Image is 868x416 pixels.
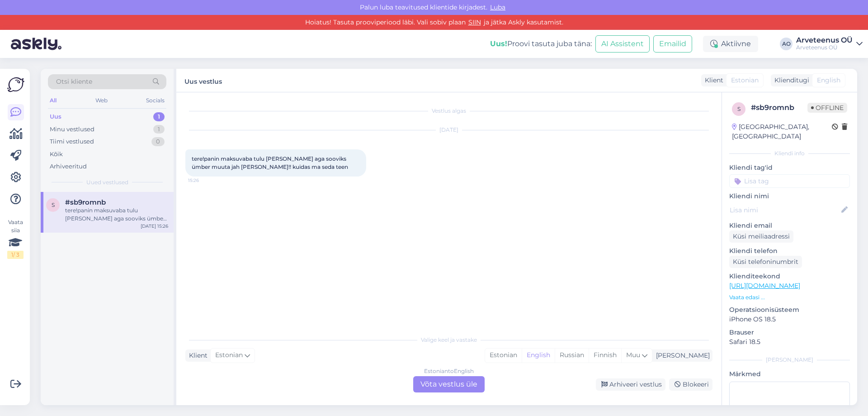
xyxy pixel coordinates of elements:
[595,35,650,53] button: AI Assistent
[589,349,621,362] div: Finnish
[50,125,94,134] div: Minu vestlused
[626,351,640,359] span: Muu
[729,305,850,315] p: Operatsioonisüsteem
[653,35,692,53] button: Emailid
[50,162,87,171] div: Arhiveeritud
[153,112,165,121] div: 1
[50,150,63,159] div: Kõik
[729,282,800,290] a: [URL][DOMAIN_NAME]
[729,246,850,256] p: Kliendi telefon
[7,218,24,259] div: Vaata siia
[466,18,484,26] a: SIIN
[65,198,106,206] span: #sb9romnb
[7,76,24,93] img: Askly Logo
[522,349,555,362] div: English
[86,178,128,186] span: Uued vestlused
[185,126,712,134] div: [DATE]
[490,38,592,49] div: Proovi tasuta juba täna:
[737,105,741,112] span: s
[729,221,850,230] p: Kliendi email
[729,337,850,347] p: Safari 18.5
[729,163,850,172] p: Kliendi tag'id
[796,37,853,44] div: Arveteenus OÜ
[729,174,850,188] input: Lisa tag
[555,349,589,362] div: Russian
[817,76,840,85] span: English
[729,356,850,364] div: [PERSON_NAME]
[50,112,61,121] div: Uus
[596,378,665,391] div: Arhiveeri vestlus
[669,378,712,391] div: Blokeeri
[424,367,474,375] div: Estonian to English
[730,205,840,215] input: Lisa nimi
[729,328,850,337] p: Brauser
[729,149,850,158] div: Kliendi info
[65,206,168,223] div: tere!panin maksuvaba tulu [PERSON_NAME] aga sooviks ümber muuta jah [PERSON_NAME]!! kuidas ma sed...
[184,74,222,86] label: Uus vestlus
[52,201,55,208] span: s
[153,125,165,134] div: 1
[144,95,166,106] div: Socials
[485,349,522,362] div: Estonian
[807,103,847,113] span: Offline
[94,95,109,106] div: Web
[151,137,165,146] div: 0
[48,95,58,106] div: All
[729,293,850,301] p: Vaata edasi ...
[7,251,24,259] div: 1 / 3
[731,76,759,85] span: Estonian
[56,77,92,86] span: Otsi kliente
[729,272,850,281] p: Klienditeekond
[141,223,168,230] div: [DATE] 15:26
[487,3,508,11] span: Luba
[185,336,712,344] div: Valige keel ja vastake
[652,351,710,360] div: [PERSON_NAME]
[185,351,208,360] div: Klient
[751,102,807,113] div: # sb9romnb
[729,230,793,243] div: Küsi meiliaadressi
[703,36,758,52] div: Aktiivne
[192,155,348,170] span: tere!panin maksuvaba tulu [PERSON_NAME] aga sooviks ümber muuta jah [PERSON_NAME]!! kuidas ma sed...
[188,177,222,184] span: 15:26
[701,76,723,85] div: Klient
[732,122,832,141] div: [GEOGRAPHIC_DATA], [GEOGRAPHIC_DATA]
[796,44,853,51] div: Arveteenus OÜ
[729,315,850,324] p: iPhone OS 18.5
[729,369,850,379] p: Märkmed
[771,76,809,85] div: Klienditugi
[215,350,243,360] span: Estonian
[729,191,850,201] p: Kliendi nimi
[50,137,94,146] div: Tiimi vestlused
[796,37,863,51] a: Arveteenus OÜArveteenus OÜ
[185,107,712,115] div: Vestlus algas
[729,256,802,268] div: Küsi telefoninumbrit
[780,38,793,50] div: AO
[490,39,507,48] b: Uus!
[413,376,485,392] div: Võta vestlus üle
